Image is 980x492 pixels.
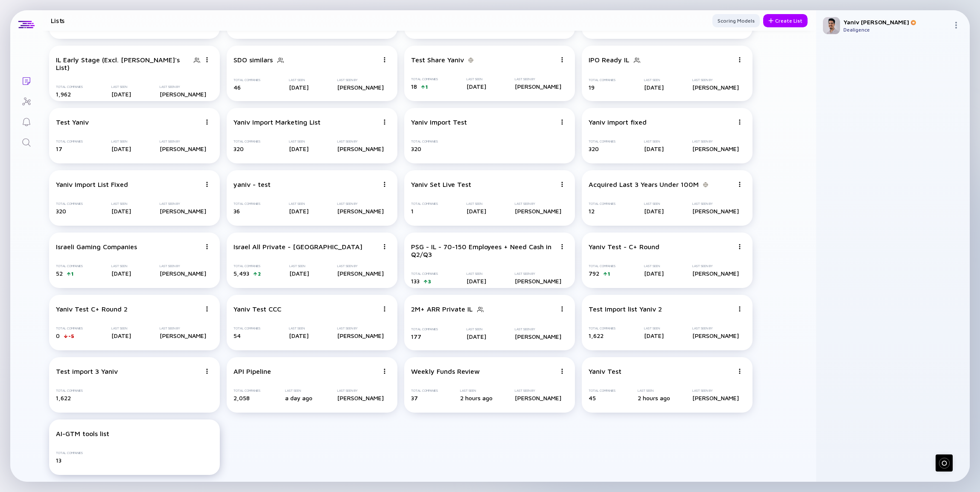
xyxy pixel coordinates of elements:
div: Last Seen [467,77,486,81]
div: Total Companies [56,451,83,455]
h1: Lists [51,17,65,24]
div: Total Companies [233,78,260,82]
img: Menu [382,119,387,125]
div: Test Yaniv [56,118,89,126]
img: Menu [204,369,210,374]
div: Yaniv Import List Fixed [56,180,128,188]
div: Yaniv Test - C+ Round [589,243,659,250]
div: Total Companies [56,264,83,268]
span: 13 [56,457,61,464]
div: Total Companies [589,264,615,268]
div: Last Seen By [515,272,561,276]
div: [DATE] [467,277,486,285]
div: Total Companies [233,264,261,268]
div: [DATE] [644,84,664,91]
div: Yaniv Test CCC [233,305,281,313]
img: Menu [737,57,742,62]
div: Israeli Gaming Companies [56,243,137,250]
div: [DATE] [467,207,486,215]
img: Menu [560,306,565,312]
div: Last Seen [644,264,664,268]
div: [PERSON_NAME] [337,270,384,277]
div: PSG - IL - 70-150 Employees + Need Cash in Q2/Q3 [411,243,556,258]
div: Last Seen By [337,326,384,330]
div: Last Seen [638,389,670,393]
a: Reminders [10,111,42,131]
div: [DATE] [644,207,664,215]
img: Menu [560,182,565,187]
div: [DATE] [289,84,309,91]
img: Yaniv Profile Picture [823,17,840,34]
div: Last Seen [285,389,312,393]
span: 2,058 [233,394,250,402]
div: Last Seen [289,78,309,82]
div: Last Seen By [160,140,206,143]
div: Last Seen By [515,77,561,81]
div: Acquired Last 3 Years Under 100M [589,180,699,188]
span: 177 [411,333,421,340]
div: [PERSON_NAME] [337,332,384,339]
div: [DATE] [289,332,309,339]
span: 46 [233,84,241,91]
div: Last Seen By [692,389,739,393]
div: Last Seen By [160,202,206,206]
img: Menu [382,244,387,249]
div: Total Companies [411,202,438,206]
img: Menu [560,57,565,62]
div: [PERSON_NAME] [692,84,739,91]
div: Last Seen By [515,389,561,393]
div: Total Companies [233,140,260,143]
span: 5,493 [233,270,249,277]
div: Last Seen By [692,140,739,143]
div: Last Seen By [337,78,384,82]
div: Last Seen [460,389,493,393]
div: 2M+ ARR Private IL [411,305,472,313]
div: Last Seen By [337,264,384,268]
a: Investor Map [10,90,42,111]
span: 320 [411,145,421,152]
img: Menu [204,182,210,187]
div: IPO Ready IL [589,56,629,64]
div: 2 hours ago [460,394,493,402]
div: Total Companies [233,202,260,206]
div: [PERSON_NAME] [515,277,561,285]
div: Total Companies [411,140,438,143]
div: Last Seen By [160,264,206,268]
span: 37 [411,394,418,402]
div: [PERSON_NAME] [160,332,206,339]
div: [DATE] [111,145,131,152]
img: Menu [737,369,742,374]
div: Last Seen [644,78,664,82]
div: [DATE] [289,207,309,215]
div: Last Seen [289,326,309,330]
span: 0 [56,332,60,339]
div: [DATE] [644,332,664,339]
span: 52 [56,270,63,277]
div: Total Companies [589,140,615,143]
div: Israel All Private - [GEOGRAPHIC_DATA] [233,243,362,250]
div: 2 hours ago [638,394,670,402]
div: Last Seen [111,85,131,89]
div: Last Seen By [337,140,384,143]
span: 792 [589,270,599,277]
div: Last Seen By [692,78,739,82]
span: 1,962 [56,90,71,98]
span: 19 [589,84,595,91]
span: 36 [233,207,240,215]
div: Total Companies [411,77,438,81]
div: Last Seen [111,326,131,330]
span: 45 [589,394,596,402]
div: Total Companies [411,389,438,393]
img: Menu [204,57,210,62]
button: Create List [763,14,808,27]
div: Total Companies [589,389,615,393]
div: Yaniv Test C+ Round 2 [56,305,128,313]
img: Menu [382,369,387,374]
img: Menu [737,306,742,312]
img: Menu [382,182,387,187]
img: Menu [737,182,742,187]
span: 18 [411,83,417,90]
div: AI-GTM tools list [56,430,109,437]
div: Last Seen [644,326,664,330]
div: 1 [71,271,73,277]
